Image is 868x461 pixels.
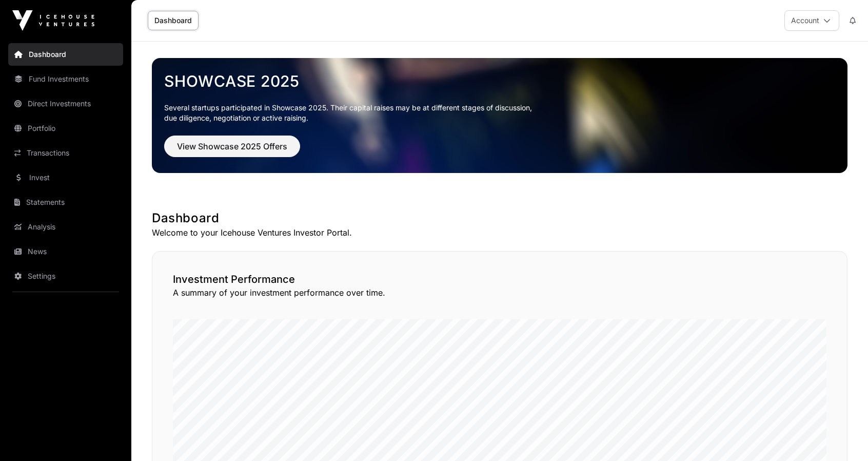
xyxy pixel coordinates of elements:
a: Dashboard [148,11,199,30]
a: News [8,240,123,263]
a: Settings [8,265,123,287]
a: Dashboard [8,43,123,66]
h2: Investment Performance [173,272,826,286]
a: Statements [8,191,123,214]
a: View Showcase 2025 Offers [164,146,300,156]
a: Transactions [8,142,123,164]
p: Welcome to your Icehouse Ventures Investor Portal. [152,226,847,239]
a: Analysis [8,216,123,238]
p: A summary of your investment performance over time. [173,286,826,299]
button: Account [784,10,839,31]
a: Direct Investments [8,92,123,115]
span: View Showcase 2025 Offers [177,140,287,152]
a: Showcase 2025 [164,72,835,90]
p: Several startups participated in Showcase 2025. Their capital raises may be at different stages o... [164,103,835,123]
a: Portfolio [8,117,123,140]
img: Showcase 2025 [152,58,847,173]
a: Invest [8,166,123,189]
button: View Showcase 2025 Offers [164,136,300,157]
h1: Dashboard [152,210,847,226]
img: Icehouse Ventures Logo [12,10,94,31]
iframe: Chat Widget [817,412,868,461]
a: Fund Investments [8,68,123,90]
